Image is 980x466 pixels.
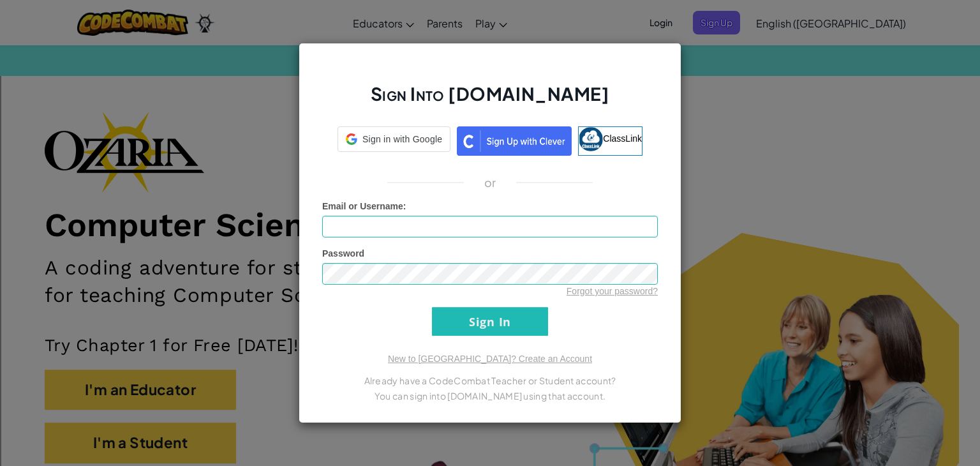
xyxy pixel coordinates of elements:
[338,126,450,156] a: Sign in with Google
[322,82,658,119] h2: Sign Into [DOMAIN_NAME]
[322,248,364,259] span: Password
[579,127,603,151] img: classlink-logo-small.png
[5,74,975,86] div: Rename
[362,133,442,146] span: Sign in with Google
[388,354,592,364] a: New to [GEOGRAPHIC_DATA]? Create an Account
[322,201,403,211] span: Email or Username
[5,5,975,17] div: Sort A > Z
[5,63,975,74] div: Sign out
[457,126,572,156] img: clever_sso_button@2x.png
[5,28,975,40] div: Move To ...
[5,86,975,97] div: Move To ...
[322,388,658,403] p: You can sign into [DOMAIN_NAME] using that account.
[5,51,975,63] div: Options
[322,373,658,388] p: Already have a CodeCombat Teacher or Student account?
[338,126,450,152] div: Sign in with Google
[5,17,975,28] div: Sort New > Old
[322,200,406,213] label: :
[5,40,975,51] div: Delete
[567,286,658,296] a: Forgot your password?
[432,307,548,336] input: Sign In
[484,175,496,190] p: or
[603,133,642,144] span: ClassLink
